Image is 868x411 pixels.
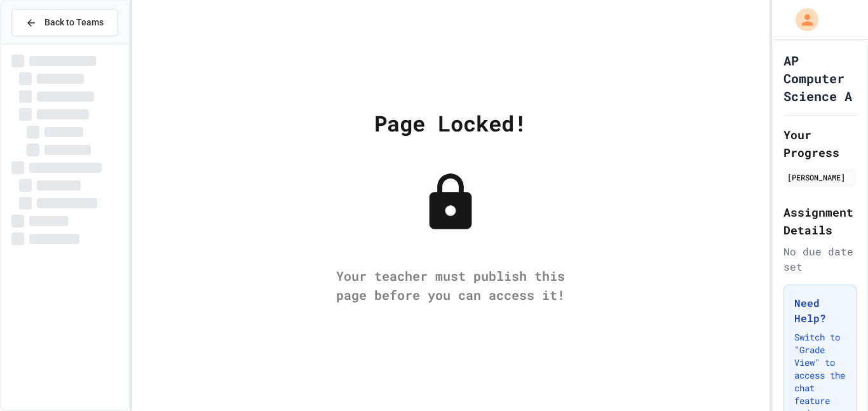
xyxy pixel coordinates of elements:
[44,16,104,29] span: Back to Teams
[783,51,857,105] h1: AP Computer Science A
[783,244,857,274] div: No due date set
[323,266,578,304] div: Your teacher must publish this page before you can access it!
[11,9,118,36] button: Back to Teams
[783,203,857,239] h2: Assignment Details
[374,107,527,139] div: Page Locked!
[783,126,857,161] h2: Your Progress
[782,5,822,34] div: My Account
[794,295,846,326] h3: Need Help?
[787,172,853,183] div: [PERSON_NAME]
